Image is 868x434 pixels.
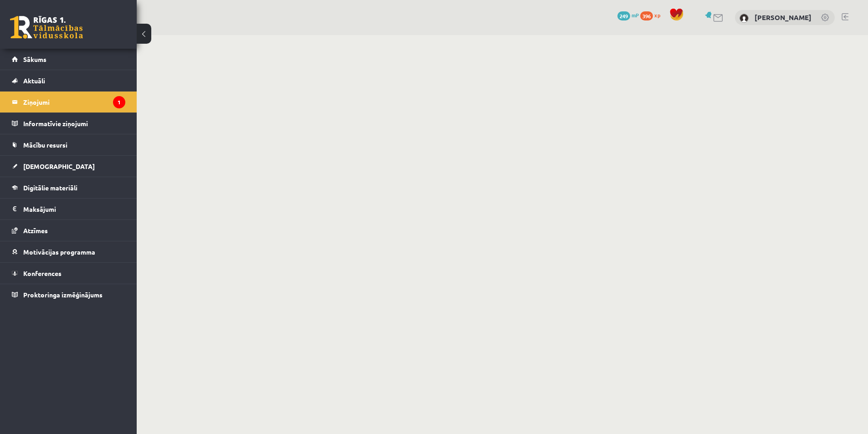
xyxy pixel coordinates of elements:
img: Artūrs Keinovskis [740,14,749,23]
a: Informatīvie ziņojumi [12,113,125,134]
span: Konferences [23,269,62,277]
span: xp [654,11,660,19]
span: Proktoringa izmēģinājums [23,291,103,299]
span: [DEMOGRAPHIC_DATA] [23,162,95,170]
a: Mācību resursi [12,134,125,155]
a: Digitālie materiāli [12,177,125,198]
span: mP [632,11,639,19]
a: [PERSON_NAME] [755,13,812,22]
a: Proktoringa izmēģinājums [12,284,125,305]
a: [DEMOGRAPHIC_DATA] [12,156,125,177]
a: Ziņojumi1 [12,92,125,112]
span: Atzīmes [23,226,48,235]
a: 396 xp [640,11,665,19]
a: Aktuāli [12,70,125,91]
span: Aktuāli [23,77,45,85]
a: Atzīmes [12,220,125,241]
legend: Ziņojumi [23,92,125,112]
span: Mācību resursi [23,141,67,149]
span: Sākums [23,55,46,63]
a: Sākums [12,49,125,70]
a: Rīgas 1. Tālmācības vidusskola [10,16,83,39]
a: Motivācijas programma [12,241,125,262]
span: Digitālie materiāli [23,184,77,192]
a: Maksājumi [12,199,125,220]
i: 1 [113,96,125,108]
span: 249 [617,11,630,20]
a: Konferences [12,263,125,284]
legend: Maksājumi [23,199,125,220]
legend: Informatīvie ziņojumi [23,113,125,134]
span: 396 [640,11,653,20]
span: Motivācijas programma [23,248,95,256]
a: 249 mP [617,11,639,19]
